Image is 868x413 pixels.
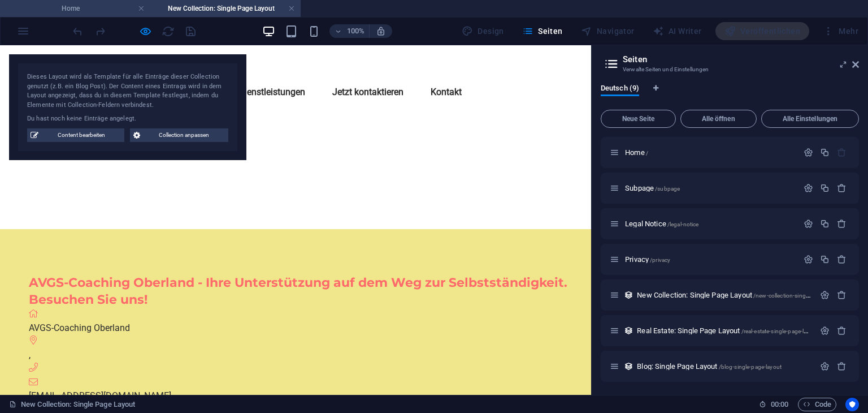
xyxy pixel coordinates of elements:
button: Neue Seite [601,110,676,128]
div: Subpage/subpage [622,184,798,192]
div: Dieses Layout wird als Template für alle Einträge dieser Collection genutzt (z.B. ein Blog Post).... [624,290,633,300]
a: Dienstleistungen [229,33,314,61]
span: Seiten [522,25,563,37]
span: New Collection: Single Page Layout [637,291,841,299]
button: Content bearbeiten [27,128,124,142]
span: Neue Seite [606,115,671,122]
span: Alle öffnen [685,115,752,122]
div: Sprachen-Tabs [601,84,859,105]
a: Start [121,33,158,61]
a: Über uns [167,33,220,61]
a: Kontakt [422,33,471,61]
span: AVGS-Coaching Oberland [20,19,164,32]
button: Alle öffnen [680,110,757,128]
div: Entfernen [837,219,847,229]
button: 100% [329,24,370,38]
div: Duplizieren [820,219,830,229]
span: /privacy [650,257,670,263]
button: Alle Einstellungen [761,110,859,128]
div: Entfernen [837,183,847,193]
span: Legal Notice [625,220,698,228]
h4: New Collection: Single Page Layout [150,2,301,15]
a: Jetzt kontaktieren [323,33,413,61]
span: 00 00 [771,398,788,411]
div: Einstellungen [820,290,830,300]
button: Usercentrics [845,398,859,411]
div: Real Estate: Single Page Layout/real-estate-single-page-layout [633,327,814,334]
div: Einstellungen [820,362,830,371]
a: [EMAIL_ADDRESS][DOMAIN_NAME] [29,345,171,356]
div: Duplizieren [820,255,830,264]
div: Duplizieren [820,183,830,193]
div: Einstellungen [804,148,813,157]
div: Legal Notice/legal-notice [622,220,798,227]
span: /blog-single-page-layout [719,364,782,370]
div: New Collection: Single Page Layout/new-collection-single-page-layout [633,291,814,299]
div: Die Startseite kann nicht gelöscht werden [837,148,847,157]
div: Entfernen [837,326,847,335]
span: AVGS-Coaching Oberland [29,277,130,288]
span: Klick, um Seite zu öffnen [625,184,680,192]
span: /new-collection-single-page-layout [753,292,842,299]
h6: 100% [346,24,364,38]
div: Entfernen [837,255,847,264]
div: Einstellungen [804,255,813,264]
span: Klick, um Seite zu öffnen [625,255,670,264]
div: Entfernen [837,290,847,300]
span: Klick, um Seite zu öffnen [625,148,648,157]
span: /legal-notice [667,221,699,227]
span: Content bearbeiten [42,128,121,142]
span: Collection anpassen [144,128,225,142]
button: Code [798,398,836,411]
span: Real Estate: Single Page Layout [637,326,818,335]
h6: Session-Zeit [759,398,789,411]
div: Dieses Layout wird als Template für alle Einträge dieser Collection genutzt (z.B. ein Blog Post).... [624,326,633,335]
span: / [646,150,648,156]
span: Alle Einstellungen [766,115,854,122]
div: Dieses Layout wird als Template für alle Einträge dieser Collection genutzt (z.B. ein Blog Post).... [27,72,228,110]
div: Einstellungen [804,219,813,229]
a: Klick, um Auswahl aufzuheben. Doppelklick öffnet Seitenverwaltung [9,398,135,411]
span: /real-estate-single-page-layout [741,328,818,334]
div: Einstellungen [820,326,830,335]
h3: Verwalte Seiten und Einstellungen [623,64,836,75]
span: : [779,400,780,408]
h2: Seiten [623,54,859,64]
div: Design (Strg+Alt+Y) [457,22,509,40]
i: Bei Größenänderung Zoomstufe automatisch an das gewählte Gerät anpassen. [376,26,386,36]
button: Seiten [518,22,567,40]
div: Blog: Single Page Layout/blog-single-page-layout [633,363,814,370]
p: , [29,303,582,317]
span: Blog: Single Page Layout [637,362,782,371]
div: Entfernen [837,362,847,371]
div: Duplizieren [820,148,830,157]
span: Deutsch (9) [601,81,639,97]
div: Du hast noch keine Einträge angelegt. [27,114,228,124]
h2: AVGS-Coaching Oberland - Ihre Unterstützung auf dem Weg zur Selbstständigkeit. Besuchen Sie uns! [29,229,582,263]
div: Privacy/privacy [622,256,798,263]
span: Code [803,398,831,411]
button: Collection anpassen [130,128,229,142]
div: Dieses Layout wird als Template für alle Einträge dieser Collection genutzt (z.B. ein Blog Post).... [624,362,633,371]
a: Jetzt beraten lassen [20,61,160,84]
div: Einstellungen [804,183,813,193]
div: Home/ [622,149,798,156]
span: /subpage [655,186,680,192]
